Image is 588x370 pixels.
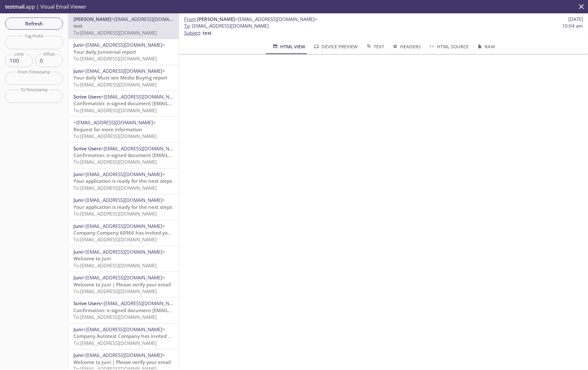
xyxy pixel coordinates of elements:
span: Scrive Users [73,145,101,152]
span: Juni [73,171,83,177]
div: Juni<[EMAIL_ADDRESS][DOMAIN_NAME]>Your daily Must-see Media Buying reportTo:[EMAIL_ADDRESS][DOMAI... [68,65,179,91]
span: To: [EMAIL_ADDRESS][DOMAIN_NAME] [73,210,157,217]
span: <[EMAIL_ADDRESS][DOMAIN_NAME]> [235,16,317,22]
span: To [184,23,190,29]
div: Scrive Users<[EMAIL_ADDRESS][DOMAIN_NAME]>Confirmation: e-signed document [EMAIL_ADDRESS][DOMAIN_... [68,91,179,116]
span: <[EMAIL_ADDRESS][DOMAIN_NAME]> [83,42,165,48]
span: <[EMAIL_ADDRESS][DOMAIN_NAME]> [83,249,165,255]
span: <[EMAIL_ADDRESS][DOMAIN_NAME]> [101,300,183,306]
span: <[EMAIL_ADDRESS][DOMAIN_NAME]> [101,93,183,100]
span: Your application is ready for the next steps [73,178,172,184]
span: <[EMAIL_ADDRESS][DOMAIN_NAME]> [83,223,165,229]
span: Confirmation: e-signed document [EMAIL_ADDRESS][DOMAIN_NAME] [73,307,232,313]
span: To: [EMAIL_ADDRESS][DOMAIN_NAME] [73,30,157,36]
span: Juni [73,352,83,358]
span: test [73,23,82,29]
span: Welcome to Juni | Please verify your email [73,359,171,365]
span: <[EMAIL_ADDRESS][DOMAIN_NAME]> [83,326,165,332]
span: [PERSON_NAME] [73,16,111,22]
span: To: [EMAIL_ADDRESS][DOMAIN_NAME] [73,81,157,88]
span: HTML View [272,43,305,51]
span: Juni [73,223,83,229]
span: [DATE] [568,16,583,23]
span: Juni [73,68,83,74]
div: Juni<[EMAIL_ADDRESS][DOMAIN_NAME]>Welcome to Juni | Please verify your emailTo:[EMAIL_ADDRESS][DO... [68,272,179,297]
span: To: [EMAIL_ADDRESS][DOMAIN_NAME] [73,314,157,320]
span: Device Preview [313,43,357,51]
span: <[EMAIL_ADDRESS][DOMAIN_NAME]> [83,274,165,281]
div: Scrive Users<[EMAIL_ADDRESS][DOMAIN_NAME]>Confirmation: e-signed document [EMAIL_ADDRESS][DOMAIN_... [68,298,179,323]
span: <[EMAIL_ADDRESS][DOMAIN_NAME]> [83,352,165,358]
span: Your daily Must-see Media Buying report [73,74,167,81]
span: To: [EMAIL_ADDRESS][DOMAIN_NAME] [73,288,157,294]
div: [PERSON_NAME]<[EMAIL_ADDRESS][DOMAIN_NAME]>testTo:[EMAIL_ADDRESS][DOMAIN_NAME] [68,13,179,39]
span: To: [EMAIL_ADDRESS][DOMAIN_NAME] [73,340,157,346]
div: Scrive Users<[EMAIL_ADDRESS][DOMAIN_NAME]>Confirmation: e-signed document [EMAIL_ADDRESS][DOMAIN_... [68,143,179,168]
span: To: [EMAIL_ADDRESS][DOMAIN_NAME] [73,107,157,113]
span: Your application is ready for the next steps [73,204,172,210]
span: Confirmation: e-signed document [EMAIL_ADDRESS][DOMAIN_NAME] [73,152,232,158]
span: testmail [5,3,24,10]
span: Raw [476,43,495,51]
span: To: [EMAIL_ADDRESS][DOMAIN_NAME] [73,262,157,269]
span: Text [365,43,384,51]
span: From [184,16,196,22]
span: : [184,16,317,23]
span: HTML Source [428,43,468,51]
span: Company Autotest Company has invited you to Juni [73,333,193,339]
div: Juni<[EMAIL_ADDRESS][DOMAIN_NAME]>Your application is ready for the next stepsTo:[EMAIL_ADDRESS][... [68,194,179,220]
span: Juni [73,249,83,255]
span: Your daily Juniversal report [73,49,136,55]
span: 10:04 am [562,23,583,29]
span: Juni [73,42,83,48]
span: [PERSON_NAME] [197,16,235,22]
span: Request for more information [73,126,142,133]
span: test [203,30,211,36]
span: To: [EMAIL_ADDRESS][DOMAIN_NAME] [73,133,157,139]
span: To: [EMAIL_ADDRESS][DOMAIN_NAME] [73,55,157,62]
span: Juni [73,274,83,281]
div: Juni<[EMAIL_ADDRESS][DOMAIN_NAME]>Welcome to JuniTo:[EMAIL_ADDRESS][DOMAIN_NAME] [68,246,179,271]
span: <[EMAIL_ADDRESS][DOMAIN_NAME]> [73,119,156,126]
span: Welcome to Juni | Please verify your email [73,281,171,288]
span: To: [EMAIL_ADDRESS][DOMAIN_NAME] [73,236,157,243]
span: <[EMAIL_ADDRESS][DOMAIN_NAME]> [83,171,165,177]
p: : [184,23,583,36]
span: Scrive Users [73,300,101,306]
span: <[EMAIL_ADDRESS][DOMAIN_NAME]> [111,16,194,22]
span: : [EMAIL_ADDRESS][DOMAIN_NAME] [184,23,269,29]
button: Refresh [5,17,63,30]
span: Subject [184,30,200,36]
span: <[EMAIL_ADDRESS][DOMAIN_NAME]> [83,197,165,203]
span: Confirmation: e-signed document [EMAIL_ADDRESS][DOMAIN_NAME] [73,100,232,106]
div: Juni<[EMAIL_ADDRESS][DOMAIN_NAME]>Your application is ready for the next stepsTo:[EMAIL_ADDRESS][... [68,168,179,194]
span: Company Company 60966 has invited you to Juni [73,230,187,236]
span: Juni [73,326,83,332]
span: Juni [73,197,83,203]
span: Headers [392,43,421,51]
div: Juni<[EMAIL_ADDRESS][DOMAIN_NAME]>Company Autotest Company has invited you to JuniTo:[EMAIL_ADDRE... [68,324,179,349]
span: Refresh [10,19,58,28]
div: Juni<[EMAIL_ADDRESS][DOMAIN_NAME]>Your daily Juniversal reportTo:[EMAIL_ADDRESS][DOMAIN_NAME] [68,39,179,65]
span: To: [EMAIL_ADDRESS][DOMAIN_NAME] [73,185,157,191]
span: <[EMAIL_ADDRESS][DOMAIN_NAME]> [101,145,183,152]
span: <[EMAIL_ADDRESS][DOMAIN_NAME]> [83,68,165,74]
span: Welcome to Juni [73,255,111,262]
span: Scrive Users [73,93,101,100]
div: <[EMAIL_ADDRESS][DOMAIN_NAME]>Request for more informationTo:[EMAIL_ADDRESS][DOMAIN_NAME] [68,117,179,142]
div: Juni<[EMAIL_ADDRESS][DOMAIN_NAME]>Company Company 60966 has invited you to JuniTo:[EMAIL_ADDRESS]... [68,220,179,246]
span: To: [EMAIL_ADDRESS][DOMAIN_NAME] [73,159,157,165]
